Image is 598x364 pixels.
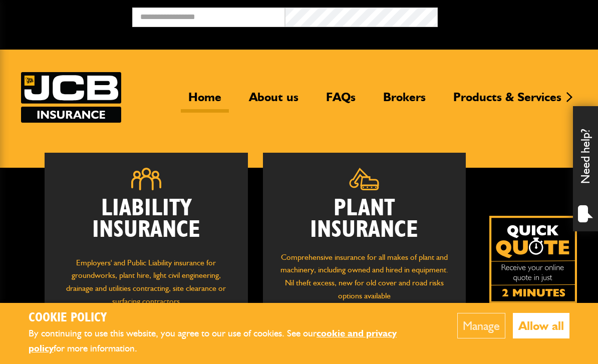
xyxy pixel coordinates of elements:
a: About us [241,90,306,113]
a: Brokers [376,90,433,113]
a: Products & Services [446,90,569,113]
a: JCB Insurance Services [21,72,121,123]
img: JCB Insurance Services logo [21,72,121,123]
h2: Cookie Policy [29,310,427,326]
h2: Liability Insurance [60,198,233,246]
button: Broker Login [438,8,590,23]
button: Allow all [513,313,569,338]
div: Need help? [573,106,598,231]
a: Home [181,90,229,113]
p: Employers' and Public Liability insurance for groundworks, plant hire, light civil engineering, d... [60,256,233,313]
button: Manage [457,313,505,338]
a: Get your insurance quote isn just 2-minutes [489,216,577,303]
img: Quick Quote [489,216,577,303]
p: Comprehensive insurance for all makes of plant and machinery, including owned and hired in equipm... [278,251,451,302]
a: FAQs [319,90,363,113]
p: By continuing to use this website, you agree to our use of cookies. See our for more information. [29,326,427,356]
h2: Plant Insurance [278,198,451,241]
